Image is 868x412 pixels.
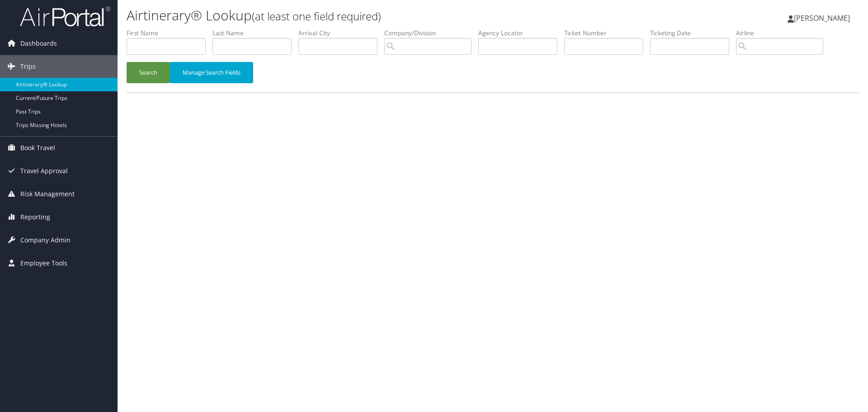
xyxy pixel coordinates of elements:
[20,229,71,251] span: Company Admin
[20,55,36,78] span: Trips
[564,28,650,38] label: Ticket Number
[20,160,68,182] span: Travel Approval
[127,6,615,25] h1: Airtinerary® Lookup
[788,5,859,32] a: [PERSON_NAME]
[20,252,67,275] span: Employee Tools
[384,28,478,38] label: Company/Division
[127,28,212,38] label: First Name
[298,28,384,38] label: Arrival City
[736,28,830,38] label: Airline
[478,28,564,38] label: Agency Locator
[20,206,50,228] span: Reporting
[20,137,55,159] span: Book Travel
[127,62,170,83] button: Search
[20,183,75,205] span: Risk Management
[20,32,57,55] span: Dashboards
[212,28,298,38] label: Last Name
[650,28,736,38] label: Ticketing Date
[252,9,381,24] small: (at least one field required)
[794,13,850,23] span: [PERSON_NAME]
[170,62,253,83] button: Manage Search Fields
[20,6,110,27] img: airportal-logo.png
